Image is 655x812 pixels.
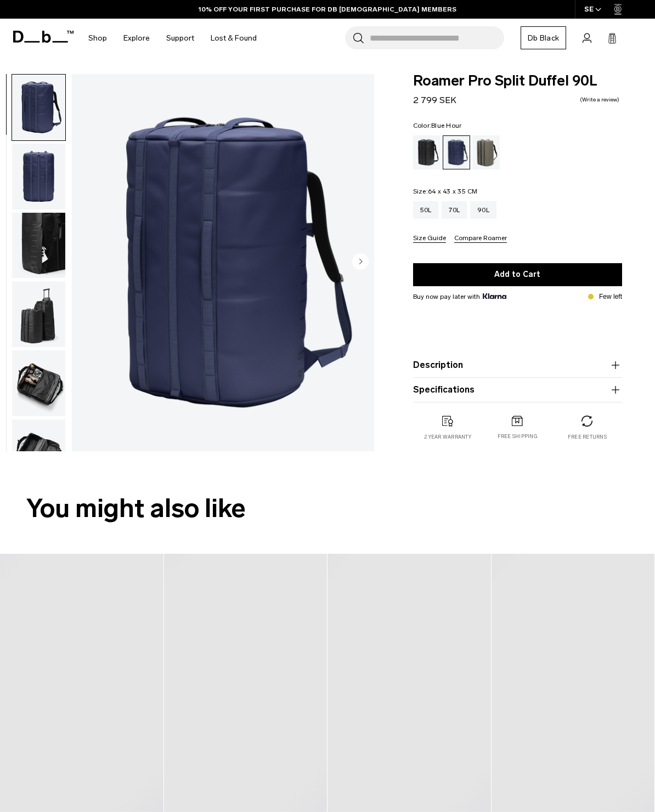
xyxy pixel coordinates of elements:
[72,74,374,451] img: Roamer Pro Split Duffel 90L Blue Hour
[568,433,607,441] p: Free returns
[413,95,456,105] span: 2 799 SEK
[166,19,194,58] a: Support
[88,19,107,58] a: Shop
[12,75,65,140] img: Roamer Pro Split Duffel 90L Blue Hour
[599,292,622,302] p: Few left
[413,74,622,88] span: Roamer Pro Split Duffel 90L
[413,122,462,129] legend: Color:
[80,19,265,58] nav: Main Navigation
[12,144,65,209] img: Roamer Pro Split Duffel 90L Blue Hour
[413,201,439,219] a: 50L
[413,135,441,169] a: Black Out
[12,213,65,279] img: Roamer Pro Split Duffel 90L Blue Hour
[72,74,374,451] li: 1 / 9
[12,143,66,210] button: Roamer Pro Split Duffel 90L Blue Hour
[12,74,66,141] button: Roamer Pro Split Duffel 90L Blue Hour
[454,235,507,243] button: Compare Roamer
[413,359,622,372] button: Description
[199,4,456,14] a: 10% OFF YOUR FIRST PURCHASE FOR DB [DEMOGRAPHIC_DATA] MEMBERS
[521,26,566,49] a: Db Black
[12,281,66,348] button: Roamer Pro Split Duffel 90L Blue Hour
[580,97,619,103] a: Write a review
[413,292,506,302] span: Buy now pay later with
[442,201,467,219] a: 70L
[431,122,461,129] span: Blue Hour
[12,350,66,417] button: Roamer Pro Split Duffel 90L Blue Hour
[413,235,446,243] button: Size Guide
[472,135,500,169] a: Forest Green
[12,350,65,416] img: Roamer Pro Split Duffel 90L Blue Hour
[211,19,257,58] a: Lost & Found
[470,201,496,219] a: 90L
[12,212,66,279] button: Roamer Pro Split Duffel 90L Blue Hour
[424,433,471,441] p: 2 year warranty
[12,419,65,485] img: Roamer Pro Split Duffel 90L Blue Hour
[12,281,65,347] img: Roamer Pro Split Duffel 90L Blue Hour
[352,253,369,272] button: Next slide
[413,188,478,195] legend: Size:
[26,489,629,528] h2: You might also like
[498,433,538,440] p: Free shipping
[12,419,66,486] button: Roamer Pro Split Duffel 90L Blue Hour
[428,188,478,195] span: 64 x 43 x 35 CM
[123,19,150,58] a: Explore
[413,383,622,396] button: Specifications
[483,293,506,299] img: {"height" => 20, "alt" => "Klarna"}
[413,263,622,286] button: Add to Cart
[443,135,470,169] a: Blue Hour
